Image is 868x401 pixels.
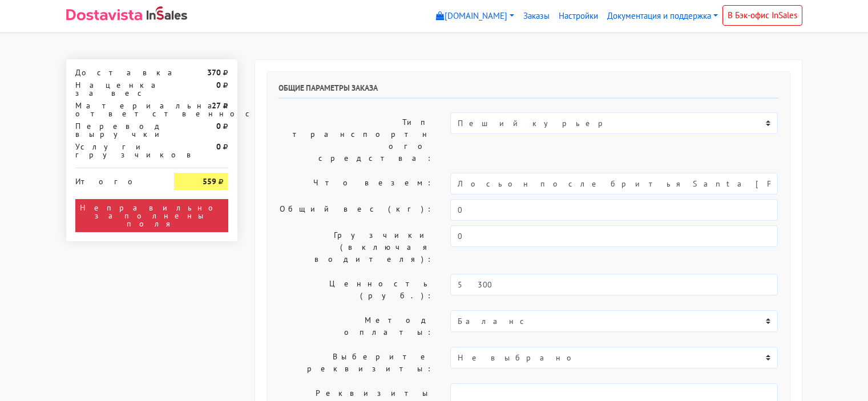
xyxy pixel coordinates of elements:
div: Доставка [67,68,166,76]
strong: 0 [216,121,221,131]
label: Что везем: [270,173,442,195]
a: Настройки [554,5,603,27]
a: Заказы [519,5,554,27]
label: Тип транспортного средства: [270,112,442,168]
strong: 370 [207,67,221,78]
img: InSales [147,6,188,20]
label: Общий вес (кг): [270,199,442,221]
strong: 0 [216,141,221,152]
strong: 0 [216,80,221,90]
label: Выберите реквизиты: [270,347,442,379]
a: В Бэк-офис InSales [722,5,802,26]
label: Грузчики (включая водителя): [270,225,442,269]
strong: 27 [212,100,221,111]
h6: Общие параметры заказа [278,83,778,99]
div: Итого [75,173,158,185]
strong: 559 [203,176,216,187]
div: Перевод выручки [67,122,166,138]
div: Материальная ответственность [67,102,166,118]
img: Dostavista - срочная курьерская служба доставки [66,9,142,21]
label: Ценность (руб.): [270,274,442,306]
a: Документация и поддержка [603,5,722,27]
div: Наценка за вес [67,81,166,97]
label: Метод оплаты: [270,310,442,342]
div: Услуги грузчиков [67,143,166,159]
div: Неправильно заполнены поля [75,199,228,232]
a: [DOMAIN_NAME] [431,5,519,27]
